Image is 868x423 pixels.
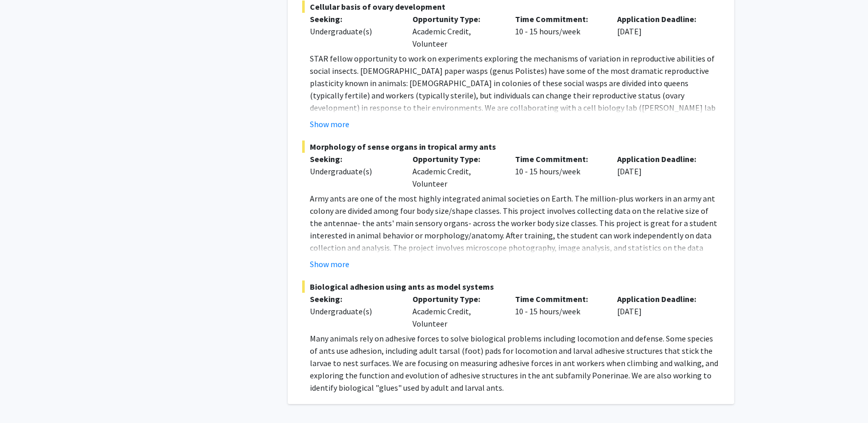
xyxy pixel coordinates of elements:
p: Army ants are one of the most highly integrated animal societies on Earth. The million-plus worke... [310,192,720,266]
p: Time Commitment: [515,293,602,305]
iframe: Chat [824,377,860,415]
div: 10 - 15 hours/week [507,13,610,50]
div: [DATE] [609,13,712,50]
p: Seeking: [310,293,397,305]
div: Undergraduate(s) [310,25,397,37]
div: 10 - 15 hours/week [507,293,610,330]
span: Cellular basis of ovary development [302,1,720,13]
div: Academic Credit, Volunteer [405,13,507,50]
span: Biological adhesion using ants as model systems [302,280,720,293]
p: Seeking: [310,153,397,165]
p: Seeking: [310,13,397,25]
div: Academic Credit, Volunteer [405,293,507,330]
p: Time Commitment: [515,13,602,25]
p: Application Deadline: [617,153,704,165]
p: Application Deadline: [617,13,704,25]
p: STAR fellow opportunity to work on experiments exploring the mechanisms of variation in reproduct... [310,52,720,163]
div: [DATE] [609,293,712,330]
p: Time Commitment: [515,153,602,165]
button: Show more [310,258,349,270]
div: Undergraduate(s) [310,305,397,317]
p: Opportunity Type: [412,153,500,165]
p: Many animals rely on adhesive forces to solve biological problems including locomotion and defens... [310,332,720,394]
p: Application Deadline: [617,293,704,305]
span: Morphology of sense organs in tropical army ants [302,140,720,153]
div: Academic Credit, Volunteer [405,153,507,190]
p: Opportunity Type: [412,13,500,25]
div: [DATE] [609,153,712,190]
div: Undergraduate(s) [310,165,397,177]
div: 10 - 15 hours/week [507,153,610,190]
button: Show more [310,118,349,130]
p: Opportunity Type: [412,293,500,305]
